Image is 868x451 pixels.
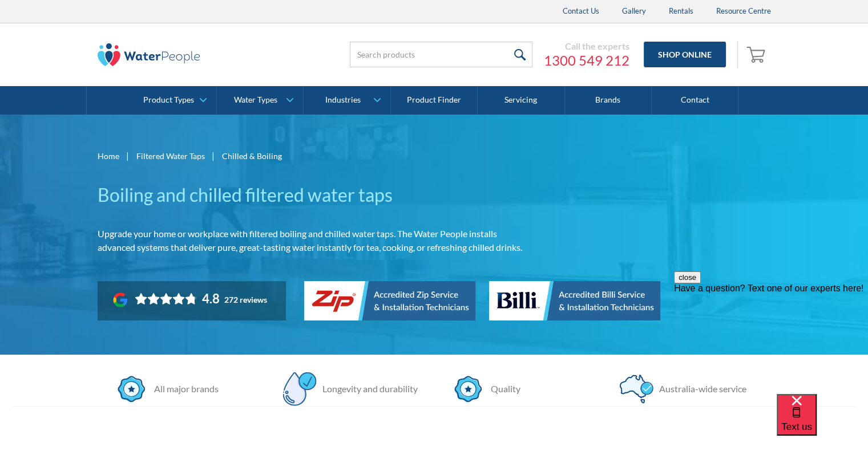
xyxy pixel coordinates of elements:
a: Product Finder [391,86,478,115]
a: Filtered Water Taps [136,150,205,162]
div: | [125,149,131,162]
input: Search products [350,42,532,67]
div: Product Types [143,95,194,105]
a: Home [98,150,119,162]
a: Contact [652,86,738,115]
a: Industries [304,86,390,115]
img: The Water People [98,43,200,66]
iframe: podium webchat widget bubble [777,394,868,451]
div: All major brands [148,382,219,396]
div: Water Types [234,95,277,105]
div: 4.8 [202,291,220,307]
a: Water Types [217,86,303,115]
a: Open empty cart [744,41,771,68]
div: Industries [325,95,361,105]
div: Longevity and durability [317,382,418,396]
div: Australia-wide service [653,382,746,396]
h1: Boiling and chilled filtered water taps [98,181,536,209]
iframe: podium webchat widget prompt [674,271,868,408]
div: Chilled & Boiling [222,150,282,162]
a: 1300 549 212 [544,52,629,69]
div: 272 reviews [224,295,267,304]
a: Shop Online [644,42,726,67]
a: Servicing [478,86,564,115]
a: Brands [565,86,652,115]
img: shopping cart [746,45,768,63]
a: Product Types [130,86,216,115]
div: | [211,149,216,162]
p: Upgrade your home or workplace with filtered boiling and chilled water taps. The Water People ins... [98,227,536,254]
div: Rating: 4.8 out of 5 [135,291,220,307]
div: Quality [485,382,520,396]
div: Call the experts [544,40,629,52]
